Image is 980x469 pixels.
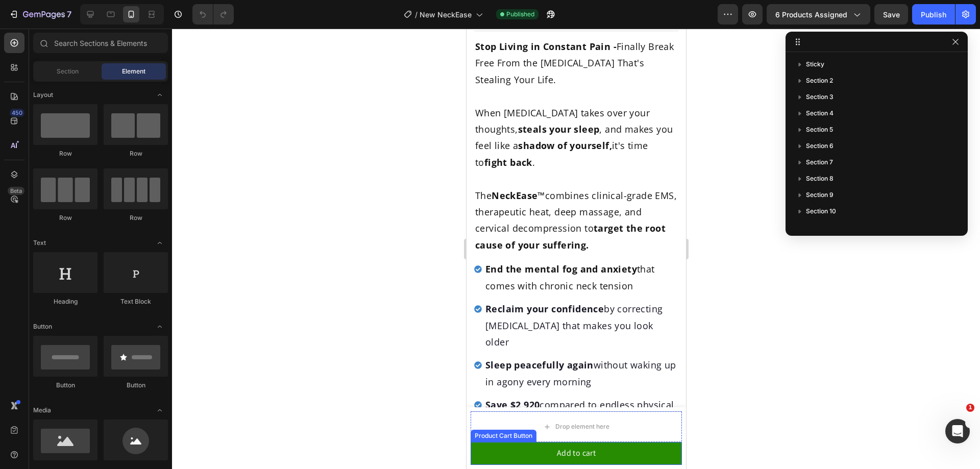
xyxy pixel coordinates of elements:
[152,235,168,251] span: Toggle open
[806,174,834,184] span: Section 8
[57,67,79,76] span: Section
[806,157,833,167] span: Section 7
[415,9,418,20] span: /
[806,223,835,233] span: Section 11
[806,206,836,216] span: Section 10
[33,238,46,248] span: Text
[806,76,833,86] span: Section 2
[467,29,686,469] iframe: Design area
[874,4,908,24] button: Save
[152,318,168,335] span: Toggle open
[775,9,847,20] span: 6 products assigned
[152,87,168,103] span: Toggle open
[767,4,870,24] button: 6 products assigned
[33,33,168,53] input: Search Sections & Elements
[921,9,946,20] div: Publish
[152,402,168,418] span: Toggle open
[10,109,24,117] div: 450
[912,4,955,24] button: Publish
[192,4,234,24] div: Undo/Redo
[806,59,824,69] span: Sticky
[945,419,970,443] iframe: Intercom live chat
[806,190,834,200] span: Section 9
[420,9,472,20] span: New NeckEase
[8,187,24,195] div: Beta
[966,404,974,412] span: 1
[33,297,97,306] div: Heading
[506,10,534,19] span: Published
[33,406,51,415] span: Media
[67,8,71,20] p: 7
[806,92,834,102] span: Section 3
[33,213,97,223] div: Row
[33,381,97,390] div: Button
[33,322,52,331] span: Button
[4,4,76,24] button: 7
[806,125,833,135] span: Section 5
[806,108,834,118] span: Section 4
[806,141,834,151] span: Section 6
[104,213,168,223] div: Row
[122,67,145,76] span: Element
[104,149,168,158] div: Row
[104,297,168,306] div: Text Block
[33,90,53,100] span: Layout
[104,381,168,390] div: Button
[33,149,97,158] div: Row
[883,10,900,19] span: Save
